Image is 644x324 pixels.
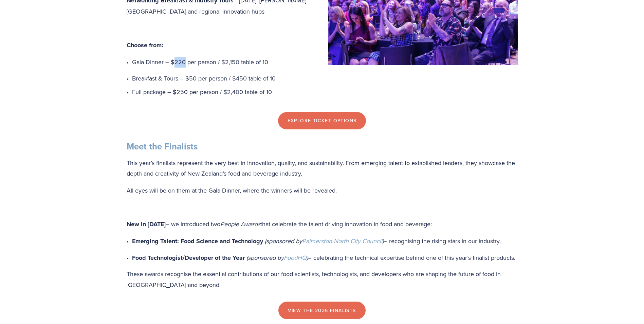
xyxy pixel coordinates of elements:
[278,302,365,319] a: view the 2025 finalists
[382,237,384,245] em: )
[127,220,166,229] strong: New in [DATE]
[127,185,518,196] p: All eyes will be on them at the Gala Dinner, where the winners will be revealed.
[132,57,518,68] p: Gala Dinner – $220 per person / $2,150 table of 10
[127,41,163,50] strong: Choose from:
[127,158,518,179] p: This year’s finalists represent the very best in innovation, quality, and sustainability. From em...
[220,220,260,228] em: People Awards
[132,236,518,247] p: – recognising the rising stars in our industry.
[132,252,518,264] p: – celebrating the technical expertise behind one of this year’s finalist products.
[132,253,245,262] strong: Food Technologist/Developer of the Year
[302,237,382,245] a: Palmerston North City Council
[284,253,307,262] a: FoodHQ
[127,219,518,230] p: – we introduced two that celebrate the talent driving innovation in food and beverage:
[127,140,198,153] strong: Meet the Finalists
[265,237,302,245] em: (sponsored by
[132,73,518,84] p: Breakfast & Tours – $50 per person / $450 table of 10
[246,253,284,262] em: (sponsored by
[132,87,518,97] p: Full package – $250 per person / $2,400 table of 10
[307,253,308,262] em: )
[127,269,518,290] p: These awards recognise the essential contributions of our food scientists, technologists, and dev...
[132,237,263,246] strong: Emerging Talent: Food Science and Technology
[278,112,366,130] a: Explore Ticket Options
